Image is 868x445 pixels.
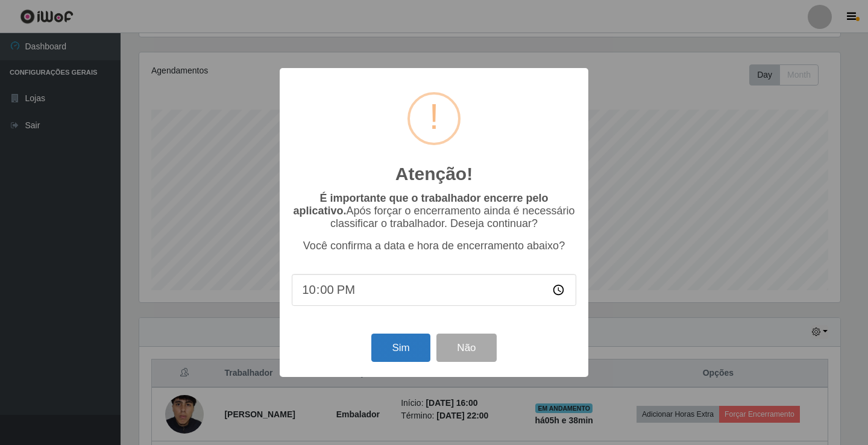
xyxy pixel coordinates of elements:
[371,334,430,362] button: Sim
[395,163,473,185] h2: Atenção!
[292,240,576,252] p: Você confirma a data e hora de encerramento abaixo?
[436,334,496,362] button: Não
[293,192,548,217] b: É importante que o trabalhador encerre pelo aplicativo.
[292,192,576,230] p: Após forçar o encerramento ainda é necessário classificar o trabalhador. Deseja continuar?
